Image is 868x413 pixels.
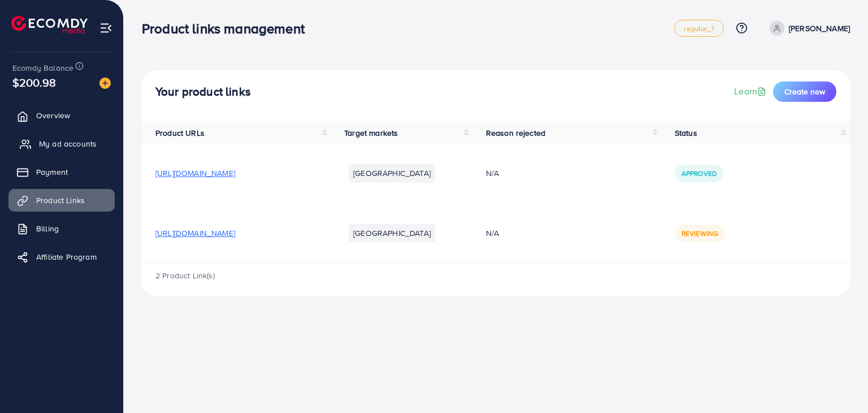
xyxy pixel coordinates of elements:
span: Affiliate Program [36,251,97,263]
a: Learn [734,85,769,98]
span: Create new [784,86,825,97]
span: Product URLs [155,127,205,139]
button: Create new [773,81,836,102]
span: Billing [36,223,59,234]
a: [PERSON_NAME] [765,21,850,36]
span: Product Links [36,195,85,206]
span: $200.98 [12,74,56,91]
img: menu [99,21,112,35]
span: My ad accounts [39,138,97,149]
a: Overview [8,104,115,127]
a: My ad accounts [8,132,115,155]
span: N/A [486,167,499,179]
span: Payment [36,166,68,178]
span: Reason rejected [486,127,545,139]
span: Reviewing [682,229,718,238]
p: [PERSON_NAME] [789,21,850,35]
a: Billing [8,217,115,240]
span: Target markets [344,127,398,139]
a: Affiliate Program [8,246,115,268]
a: Payment [8,161,115,183]
span: 2 Product Link(s) [155,270,215,281]
img: logo [11,16,88,33]
span: Status [675,127,697,139]
a: Product Links [8,189,115,212]
span: Approved [682,169,717,178]
span: [URL][DOMAIN_NAME] [155,167,235,179]
h3: Product links management [142,20,314,37]
span: Overview [36,110,70,121]
span: [URL][DOMAIN_NAME] [155,227,235,239]
img: image [99,78,111,89]
li: [GEOGRAPHIC_DATA] [349,224,435,242]
iframe: Chat [820,362,860,405]
span: regular_1 [684,25,714,32]
li: [GEOGRAPHIC_DATA] [349,164,435,182]
span: Ecomdy Balance [12,62,73,74]
span: N/A [486,227,499,239]
a: regular_1 [674,20,723,37]
h4: Your product links [155,85,251,99]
